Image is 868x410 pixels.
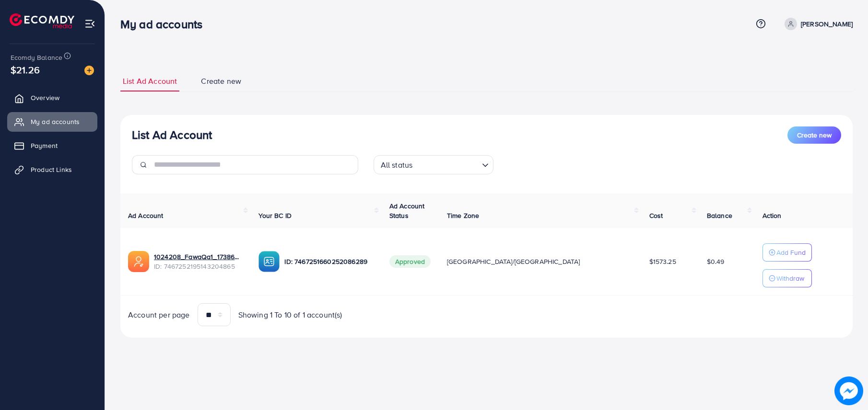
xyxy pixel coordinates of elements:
[31,117,80,126] span: My ad accounts
[707,211,732,220] span: Balance
[31,165,72,174] span: Product Links
[781,18,853,30] a: [PERSON_NAME]
[31,93,59,102] span: Overview
[284,256,374,267] p: ID: 7467251660252086289
[374,155,493,174] div: Search for option
[7,88,97,107] a: Overview
[31,141,58,150] span: Payment
[649,211,663,220] span: Cost
[415,156,478,172] input: Search for option
[762,269,812,287] button: Withdraw
[154,252,243,272] div: <span class='underline'>1024208_FawaQa1_1738605147168</span></br>7467252195143204865
[84,18,95,29] img: menu
[7,136,97,155] a: Payment
[776,273,804,284] p: Withdraw
[128,251,149,272] img: ic-ads-acc.e4c84228.svg
[389,201,425,220] span: Ad Account Status
[762,211,782,220] span: Action
[834,376,863,405] img: image
[801,18,853,30] p: [PERSON_NAME]
[11,53,62,62] span: Ecomdy Balance
[84,66,94,75] img: image
[787,126,841,144] button: Create new
[776,247,806,258] p: Add Fund
[762,243,812,262] button: Add Fund
[128,211,164,220] span: Ad Account
[389,255,431,268] span: Approved
[707,257,725,266] span: $0.49
[379,158,415,172] span: All status
[120,17,210,31] h3: My ad accounts
[154,252,243,262] a: 1024208_FawaQa1_1738605147168
[132,128,212,142] h3: List Ad Account
[7,112,97,131] a: My ad accounts
[123,76,177,87] span: List Ad Account
[258,211,292,220] span: Your BC ID
[154,262,243,271] span: ID: 7467252195143204865
[649,257,676,266] span: $1573.25
[258,251,280,272] img: ic-ba-acc.ded83a64.svg
[201,76,241,87] span: Create new
[128,309,190,320] span: Account per page
[11,63,40,77] span: $21.26
[7,160,97,179] a: Product Links
[10,13,74,28] img: logo
[797,130,832,140] span: Create new
[447,211,479,220] span: Time Zone
[447,257,580,266] span: [GEOGRAPHIC_DATA]/[GEOGRAPHIC_DATA]
[238,309,342,320] span: Showing 1 To 10 of 1 account(s)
